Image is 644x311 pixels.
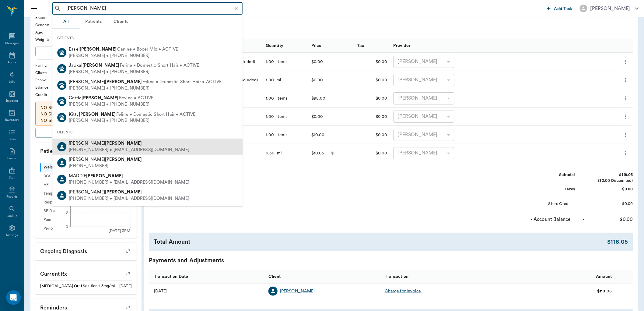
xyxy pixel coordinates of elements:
[311,57,323,66] div: $0.00
[40,104,131,130] p: NO SHOW ON [DATE], [DATE] NO SHOW ON [DATE] NO SHOW ON [DATE] NO SHOW ON [DATE]
[266,132,274,138] div: 1.00
[390,39,504,53] div: Provider
[266,95,274,101] div: 1.00
[7,156,16,161] div: Forms
[6,290,21,305] div: Open Intercom Messenger
[107,15,135,29] button: Clients
[583,201,585,207] div: -
[394,129,454,141] div: [PERSON_NAME]
[69,85,222,92] div: [PERSON_NAME] • [PHONE_NUMBER]
[52,126,243,139] div: CLIENTS
[69,196,189,202] div: [PHONE_NUMBER] • [EMAIL_ADDRESS][DOMAIN_NAME]
[40,189,60,198] div: Temp
[575,3,644,14] button: [PERSON_NAME]
[583,216,585,223] div: -
[596,268,612,285] div: Amount
[40,198,60,207] div: Resp
[105,80,142,84] b: [PERSON_NAME]
[329,149,336,158] button: message
[116,111,196,118] span: Feline • Domestic Short Hair • ACTIVE
[274,132,288,138] div: Items
[80,15,107,29] button: Patients
[354,71,390,89] div: $0.00
[69,112,116,117] span: Kitty
[274,114,288,120] div: Items
[6,99,18,103] div: Imaging
[311,149,324,158] div: $10.05
[69,147,189,153] div: [PHONE_NUMBER] • [EMAIL_ADDRESS][DOMAIN_NAME]
[621,57,630,67] button: more
[149,270,265,283] div: Transaction Date
[69,53,178,59] div: [PERSON_NAME] • [PHONE_NUMBER]
[40,215,60,224] div: Pain
[311,112,323,121] div: $0.00
[40,283,115,289] div: [MEDICAL_DATA] Oral Solution 1.5mg/ml
[9,80,15,84] div: Labs
[275,150,282,156] div: ml
[590,5,630,12] div: [PERSON_NAME]
[544,3,575,14] button: Add Task
[621,93,630,104] button: more
[394,92,454,104] div: [PERSON_NAME]
[35,143,137,158] p: Patient Vitals
[526,201,571,207] div: - Store Credit
[587,201,633,207] div: $0.00
[69,179,189,186] div: [PHONE_NUMBER] • [EMAIL_ADDRESS][DOMAIN_NAME]
[35,92,61,97] div: Credit :
[69,157,142,162] span: [PERSON_NAME]
[311,94,326,103] div: $98.00
[280,288,315,294] div: [PERSON_NAME]
[621,111,630,122] button: more
[354,108,390,126] div: $0.00
[6,195,18,199] div: Reports
[8,137,16,142] div: Tasks
[394,74,454,86] div: [PERSON_NAME]
[82,96,118,100] b: [PERSON_NAME]
[149,256,633,265] div: Payments and Adjustments
[69,163,142,169] div: [PHONE_NUMBER]
[105,190,142,194] b: [PERSON_NAME]
[28,2,40,15] button: Close drawer
[357,37,364,54] div: Tax
[69,118,195,124] div: [PERSON_NAME] • [PHONE_NUMBER]
[66,211,68,215] tspan: 2
[69,174,123,178] span: MADDIE
[385,268,409,285] div: Transaction
[621,75,630,85] button: more
[274,77,282,83] div: ml
[66,225,68,229] tspan: 0
[119,95,153,101] span: Bovine • ACTIVE
[35,243,137,258] p: Ongoing diagnosis
[5,118,19,122] div: Inventory
[105,141,142,146] b: [PERSON_NAME]
[35,22,61,28] div: Gender :
[385,288,421,294] div: Charge for Invoice
[40,207,60,216] div: BP Dia
[266,114,274,120] div: 1.00
[354,126,390,144] div: $0.00
[607,238,628,246] div: $118.05
[394,147,454,159] div: [PERSON_NAME]
[142,79,222,85] span: Feline • Domestic Short Hair • ACTIVE
[7,214,17,218] div: Lookup
[525,216,571,223] div: - Account Balance
[35,30,61,35] div: Age :
[35,70,61,76] div: Client :
[35,63,61,68] div: Family :
[265,270,382,283] div: Client
[69,190,142,194] span: [PERSON_NAME]
[530,186,575,192] div: Taxes
[8,60,16,65] div: Appts
[266,77,274,83] div: 1.00
[587,172,633,178] div: $118.05
[6,233,18,238] div: Settings
[354,39,390,53] div: Tax
[40,181,60,189] div: HR
[40,163,60,172] div: Weight
[82,63,119,68] b: [PERSON_NAME]
[120,62,199,69] span: Feline • Domestic Short Hair • ACTIVE
[69,47,117,51] span: Easel
[40,172,60,181] div: BCS
[69,80,142,84] span: [PERSON_NAME]
[394,37,411,54] div: Provider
